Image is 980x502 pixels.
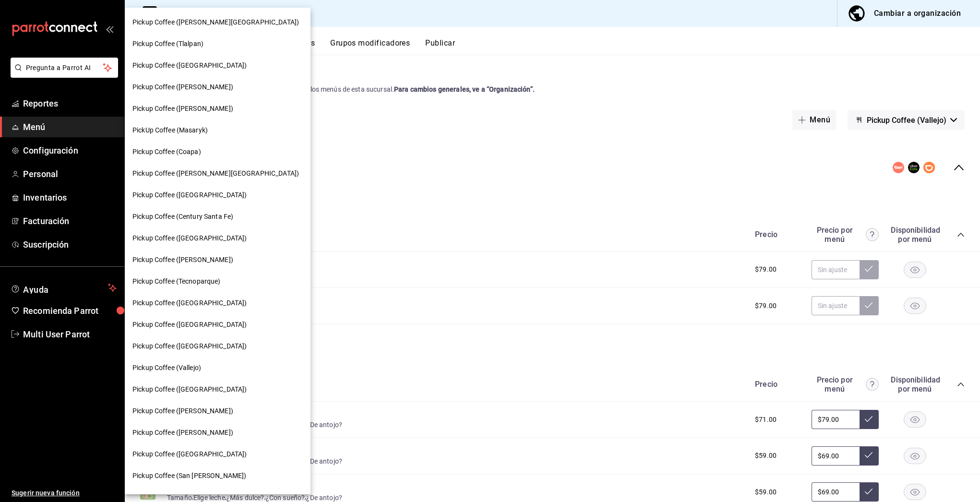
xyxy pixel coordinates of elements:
[125,141,311,163] div: Pickup Coffee (Coapa)
[125,76,311,98] div: Pickup Coffee ([PERSON_NAME])
[125,163,311,184] div: Pickup Coffee ([PERSON_NAME][GEOGRAPHIC_DATA])
[132,276,221,287] span: Pickup Coffee (Tecnoparque)
[125,33,311,55] div: Pickup Coffee (Tlalpan)
[132,233,247,243] span: Pickup Coffee ([GEOGRAPHIC_DATA])
[132,320,247,330] span: Pickup Coffee ([GEOGRAPHIC_DATA])
[125,443,311,465] div: Pickup Coffee ([GEOGRAPHIC_DATA])
[132,449,247,459] span: Pickup Coffee ([GEOGRAPHIC_DATA])
[132,82,233,92] span: Pickup Coffee ([PERSON_NAME])
[132,363,201,373] span: Pickup Coffee (Vallejo)
[132,39,203,49] span: Pickup Coffee (Tlalpan)
[132,428,233,438] span: Pickup Coffee ([PERSON_NAME])
[132,406,233,416] span: Pickup Coffee ([PERSON_NAME])
[125,249,311,271] div: Pickup Coffee ([PERSON_NAME])
[132,147,201,157] span: Pickup Coffee (Coapa)
[132,212,233,222] span: Pickup Coffee (Century Santa Fe)
[125,422,311,443] div: Pickup Coffee ([PERSON_NAME])
[125,400,311,422] div: Pickup Coffee ([PERSON_NAME])
[125,314,311,335] div: Pickup Coffee ([GEOGRAPHIC_DATA])
[125,184,311,206] div: Pickup Coffee ([GEOGRAPHIC_DATA])
[125,465,311,487] div: Pickup Coffee (San [PERSON_NAME])
[132,341,247,351] span: Pickup Coffee ([GEOGRAPHIC_DATA])
[125,292,311,314] div: Pickup Coffee ([GEOGRAPHIC_DATA])
[132,255,233,265] span: Pickup Coffee ([PERSON_NAME])
[125,55,311,76] div: Pickup Coffee ([GEOGRAPHIC_DATA])
[125,271,311,292] div: Pickup Coffee (Tecnoparque)
[125,227,311,249] div: Pickup Coffee ([GEOGRAPHIC_DATA])
[132,384,247,394] span: Pickup Coffee ([GEOGRAPHIC_DATA])
[132,104,233,114] span: Pickup Coffee ([PERSON_NAME])
[125,357,311,379] div: Pickup Coffee (Vallejo)
[125,335,311,357] div: Pickup Coffee ([GEOGRAPHIC_DATA])
[132,298,247,308] span: Pickup Coffee ([GEOGRAPHIC_DATA])
[132,168,299,179] span: Pickup Coffee ([PERSON_NAME][GEOGRAPHIC_DATA])
[132,17,299,27] span: Pickup Coffee ([PERSON_NAME][GEOGRAPHIC_DATA])
[125,98,311,120] div: Pickup Coffee ([PERSON_NAME])
[132,471,246,481] span: Pickup Coffee (San [PERSON_NAME])
[132,125,208,135] span: PickUp Coffee (Masaryk)
[125,12,311,33] div: Pickup Coffee ([PERSON_NAME][GEOGRAPHIC_DATA])
[132,190,247,200] span: Pickup Coffee ([GEOGRAPHIC_DATA])
[125,379,311,400] div: Pickup Coffee ([GEOGRAPHIC_DATA])
[132,60,247,71] span: Pickup Coffee ([GEOGRAPHIC_DATA])
[125,120,311,141] div: PickUp Coffee (Masaryk)
[125,206,311,227] div: Pickup Coffee (Century Santa Fe)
